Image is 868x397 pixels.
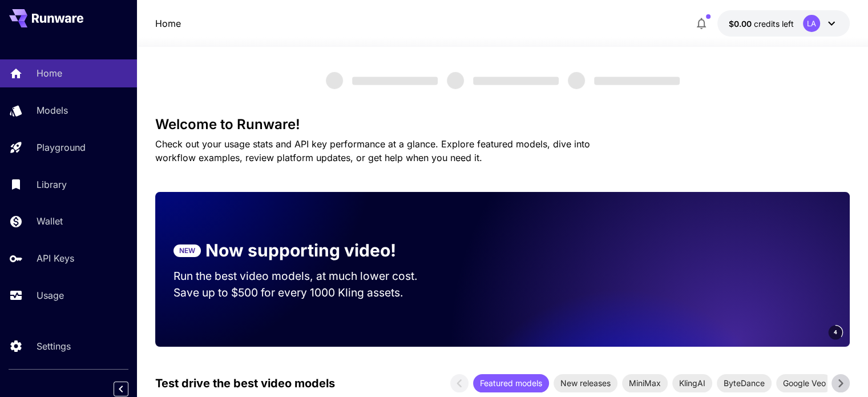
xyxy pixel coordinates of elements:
p: Library [37,178,67,191]
p: Save up to $500 for every 1000 Kling assets. [173,284,439,301]
span: Featured models [473,377,549,389]
span: KlingAI [672,377,712,389]
a: Home [155,17,181,30]
span: MiniMax [622,377,668,389]
div: MiniMax [622,374,668,392]
h3: Welcome to Runware! [155,117,850,133]
span: Check out your usage stats and API key performance at a glance. Explore featured models, dive int... [155,138,590,163]
div: Google Veo [776,374,833,392]
span: ByteDance [717,377,772,389]
p: Run the best video models, at much lower cost. [173,268,439,284]
p: Wallet [37,214,63,228]
p: Home [37,66,62,80]
span: New releases [554,377,617,389]
div: LA [803,15,820,32]
div: Featured models [473,374,549,392]
span: $0.00 [729,19,754,29]
div: New releases [554,374,617,392]
button: $0.00LA [717,10,850,37]
p: API Keys [37,251,74,265]
div: $0.00 [729,18,794,30]
p: Usage [37,288,64,302]
p: Models [37,103,68,117]
span: Google Veo [776,377,833,389]
p: Settings [37,339,71,353]
p: NEW [179,246,195,256]
div: ByteDance [717,374,772,392]
p: Playground [37,141,86,154]
button: Collapse sidebar [114,382,128,396]
span: credits left [754,19,794,29]
p: Test drive the best video models [155,375,335,392]
nav: breadcrumb [155,17,181,30]
p: Now supporting video! [205,238,396,263]
span: 4 [834,328,837,336]
div: KlingAI [672,374,712,392]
